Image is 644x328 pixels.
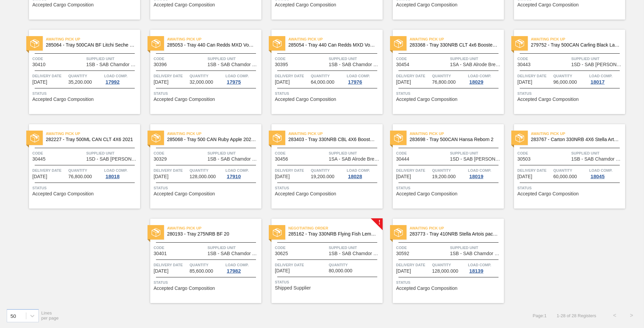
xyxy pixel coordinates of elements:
span: Supplied Unit [450,244,502,251]
div: 18028 [347,174,363,179]
span: Negotiating Order [288,225,383,231]
span: 96,000.000 [553,80,577,85]
span: Awaiting Pick Up [288,36,383,43]
a: !statusNegotiating Order285162 - Tray 330NRB Flying Fish Lemon PUCode30625Supplied Unit1SB - SAB ... [261,219,383,303]
div: 17975 [225,79,242,85]
span: 1SA - SAB Alrode Brewery [450,62,502,67]
img: status [30,134,39,142]
span: Accepted Cargo Composition [154,286,215,291]
span: Quantity [190,262,224,268]
span: Load Comp. [225,262,249,268]
a: statusAwaiting Pick Up285053 - Tray 440 Can Redds MXD Vodka & PineCode30396Supplied Unit1SB - SAB... [140,30,261,114]
span: Status [396,185,502,191]
img: status [394,228,403,237]
span: 30329 [154,157,167,162]
span: 08/11/2025 [154,269,168,274]
span: 1SB - SAB Chamdor Brewery [86,62,138,67]
span: 279752 - Tray 500CAN Carling Black Label R [531,43,620,48]
span: Accepted Cargo Composition [32,97,94,102]
span: Accepted Cargo Composition [517,97,579,102]
span: 30444 [396,157,409,162]
span: Supplied Unit [571,150,623,157]
span: 285162 - Tray 330NRB Flying Fish Lemon PU [288,231,377,237]
span: 08/08/2025 [275,174,290,179]
img: status [273,228,282,237]
span: Code [517,150,570,157]
span: Delivery Date [154,167,188,174]
span: 1 - 28 of 28 Registers [557,313,596,318]
span: Accepted Cargo Composition [396,2,457,7]
span: Awaiting Pick Up [167,130,261,137]
span: 1SB - SAB Chamdor Brewery [329,62,381,67]
a: statusAwaiting Pick Up283773 - Tray 410NRB Stella Artois pack UpgradeCode30592Supplied Unit1SB - ... [383,219,504,303]
span: 1SB - SAB Chamdor Brewery [329,251,381,256]
span: 283767 - Carton 330NRB 4X6 Stella Artois PU [531,137,620,142]
span: 1SA - SAB Alrode Brewery [329,157,381,162]
div: 17982 [225,268,242,274]
span: 1SB - SAB Chamdor Brewery [207,62,260,67]
img: status [152,39,160,48]
img: status [515,39,524,48]
span: Supplied Unit [86,55,138,62]
span: Supplied Unit [571,55,623,62]
span: 30401 [154,251,167,256]
span: Accepted Cargo Composition [275,2,336,7]
span: Code [32,55,85,62]
span: Delivery Date [275,167,309,174]
span: 08/08/2025 [396,80,411,85]
img: status [30,39,39,48]
span: Code [396,244,448,251]
span: Quantity [311,73,345,79]
span: Delivery Date [396,167,430,174]
span: 76,800.000 [432,80,456,85]
span: Awaiting Pick Up [531,36,625,43]
span: Status [154,185,260,191]
div: 18029 [468,79,485,85]
img: status [394,39,403,48]
span: Accepted Cargo Composition [154,97,215,102]
a: statusAwaiting Pick Up282227 - Tray 500ML CAN CLT 4X6 2021Code30445Supplied Unit1SD - SAB [PERSON... [19,124,140,209]
span: Awaiting Pick Up [410,130,504,137]
span: Status [32,185,138,191]
span: 283403 - Tray 330NRB CBL 4X6 Booster 2 [288,137,377,142]
span: Supplied Unit [207,55,260,62]
span: Code [32,150,85,157]
span: 128,000.000 [432,269,458,274]
a: statusAwaiting Pick Up283403 - Tray 330NRB CBL 4X6 Booster 2Code30456Supplied Unit1SA - SAB Alrod... [261,124,383,209]
span: Delivery Date [154,262,188,268]
span: Quantity [432,167,466,174]
span: Accepted Cargo Composition [396,191,457,196]
span: Quantity [553,73,588,79]
span: Delivery Date [517,73,552,79]
span: Status [275,279,381,285]
img: status [394,134,403,142]
span: 35,200.000 [68,80,92,85]
div: 18018 [104,174,121,179]
span: 08/14/2025 [275,268,290,273]
span: Awaiting Pick Up [46,36,140,43]
span: Code [396,150,448,157]
span: Quantity [68,167,103,174]
span: 85,600.000 [190,269,213,274]
a: Load Comp.18045 [589,167,623,179]
span: 283773 - Tray 410NRB Stella Artois pack Upgrade [410,231,498,237]
a: Load Comp.18139 [468,262,502,274]
span: Code [154,55,206,62]
span: Load Comp. [225,73,249,79]
span: Status [517,185,623,191]
span: Accepted Cargo Composition [32,191,94,196]
span: Accepted Cargo Composition [275,191,336,196]
span: 285053 - Tray 440 Can Redds MXD Vodka & Pine [167,43,256,48]
img: status [515,134,524,142]
span: Quantity [432,262,466,268]
span: Awaiting Pick Up [410,225,504,231]
span: Code [275,150,327,157]
span: 30395 [275,62,288,67]
span: Supplied Unit [207,244,260,251]
span: 08/08/2025 [396,174,411,179]
span: Status [154,279,260,286]
span: Load Comp. [225,167,249,174]
span: Load Comp. [468,262,491,268]
a: Load Comp.17976 [347,73,381,85]
span: Status [396,90,502,97]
